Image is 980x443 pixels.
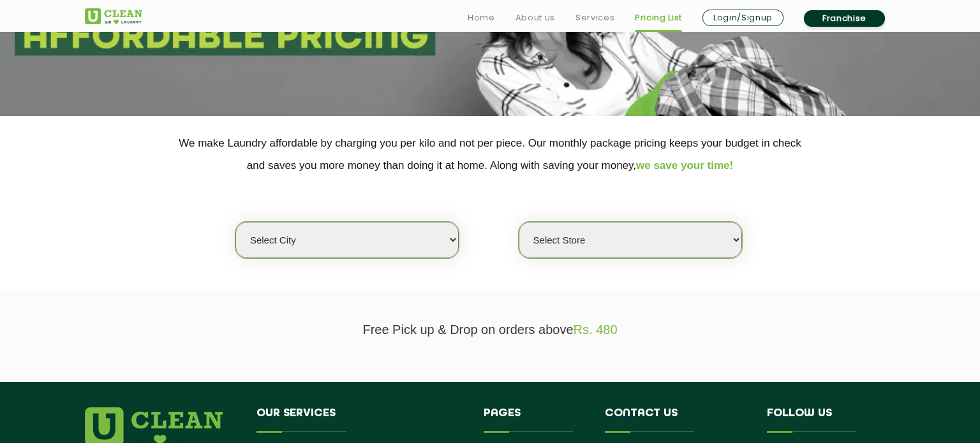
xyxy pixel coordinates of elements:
h4: Contact us [605,407,748,432]
a: Home [468,10,495,25]
span: Rs. 480 [574,323,618,337]
span: we save your time! [636,159,733,171]
a: Franchise [804,10,885,27]
a: Login/Signup [702,10,783,26]
p: Free Pick up & Drop on orders above [85,323,895,337]
img: UClean Laundry and Dry Cleaning [85,8,142,24]
p: We make Laundry affordable by charging you per kilo and not per piece. Our monthly package pricin... [85,132,895,177]
h4: Pages [484,407,586,432]
h4: Follow us [767,407,879,432]
a: About us [516,10,555,25]
h4: Our Services [256,407,464,432]
a: Services [575,10,614,25]
a: Pricing List [635,10,682,25]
